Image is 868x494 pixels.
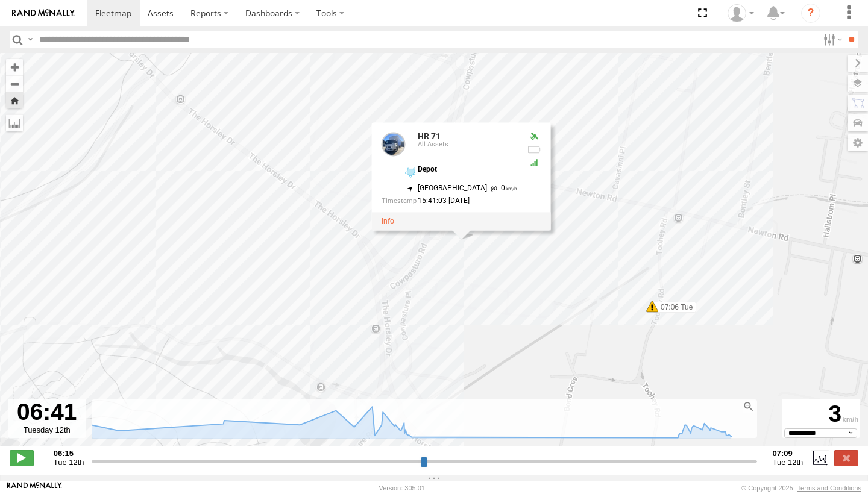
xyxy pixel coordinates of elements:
[527,158,541,167] div: GSM Signal = 5
[418,184,487,192] span: [GEOGRAPHIC_DATA]
[418,166,517,174] div: Depot
[819,31,844,48] label: Search Filter Options
[382,217,394,226] a: View Asset Details
[801,4,820,23] i: ?
[773,449,804,458] strong: 07:09
[418,131,441,141] a: HR 71
[652,302,696,313] label: 07:06 Tue
[382,198,517,205] div: Date/time of location update
[773,458,804,467] span: Tue 12th Aug 2025
[12,9,75,17] img: rand-logo.svg
[784,401,858,428] div: 3
[7,482,62,494] a: Visit our Website
[797,484,861,492] a: Terms and Conditions
[54,458,84,467] span: Tue 12th Aug 2025
[527,145,541,155] div: No battery health information received from this device.
[487,184,517,192] span: 0
[54,449,84,458] strong: 06:15
[834,450,858,466] label: Close
[723,4,758,22] div: Eric Yao
[10,450,34,466] label: Play/Stop
[418,142,517,149] div: All Assets
[382,132,406,156] a: View Asset Details
[848,134,868,151] label: Map Settings
[6,59,23,75] button: Zoom in
[25,31,35,48] label: Search Query
[379,484,425,492] div: Version: 305.01
[527,132,541,142] div: Valid GPS Fix
[6,114,23,131] label: Measure
[6,92,23,108] button: Zoom Home
[6,75,23,92] button: Zoom out
[741,484,861,492] div: © Copyright 2025 -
